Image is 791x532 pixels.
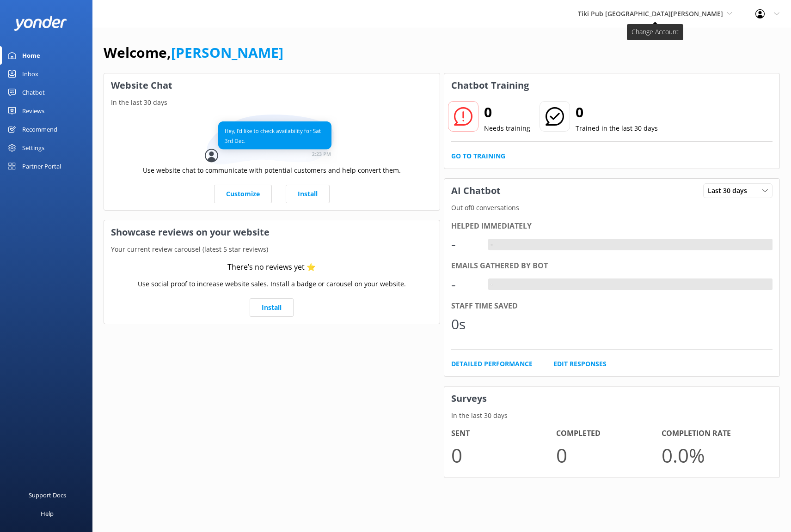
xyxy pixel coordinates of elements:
div: Partner Portal [22,157,61,175]
div: Helped immediately [451,220,773,232]
p: Your current review carousel (latest 5 star reviews) [104,244,440,254]
a: Install [286,185,330,203]
h3: AI Chatbot [444,179,508,203]
a: Customize [214,185,272,203]
div: - [488,278,495,290]
p: In the last 30 days [444,411,780,421]
p: In the last 30 days [104,97,440,108]
div: Support Docs [29,486,66,504]
div: Recommend [22,120,57,139]
h1: Welcome, [104,42,283,64]
div: Chatbot [22,83,45,102]
h3: Showcase reviews on your website [104,220,440,244]
span: Last 30 days [708,186,753,196]
a: Install [250,298,294,317]
a: Edit Responses [553,359,607,369]
div: Inbox [22,65,38,83]
p: 0.0 % [662,440,767,471]
span: Tiki Pub [GEOGRAPHIC_DATA][PERSON_NAME] [578,9,723,18]
a: Detailed Performance [451,359,533,369]
h4: Completed [556,428,662,440]
p: Use website chat to communicate with potential customers and help convert them. [143,165,401,175]
div: Staff time saved [451,300,773,312]
div: Help [41,504,54,523]
img: conversation... [205,115,339,165]
div: - [488,239,495,251]
div: Emails gathered by bot [451,260,773,272]
img: yonder-white-logo.png [14,16,67,31]
h2: 0 [484,101,530,123]
h2: 0 [576,101,658,123]
h3: Surveys [444,387,780,411]
a: [PERSON_NAME] [171,43,283,62]
div: Home [22,46,40,65]
div: - [451,233,479,255]
div: 0s [451,313,479,335]
div: There’s no reviews yet ⭐ [227,261,316,273]
h3: Website Chat [104,73,440,97]
p: Out of 0 conversations [444,203,780,213]
p: Use social proof to increase website sales. Install a badge or carousel on your website. [138,279,406,289]
h4: Completion Rate [662,428,767,440]
div: - [451,273,479,296]
a: Go to Training [451,151,505,161]
p: 0 [556,440,662,471]
p: Trained in the last 30 days [576,123,658,133]
div: Settings [22,139,44,157]
p: 0 [451,440,557,471]
div: Reviews [22,102,44,120]
h3: Chatbot Training [444,73,536,97]
p: Needs training [484,123,530,133]
h4: Sent [451,428,557,440]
